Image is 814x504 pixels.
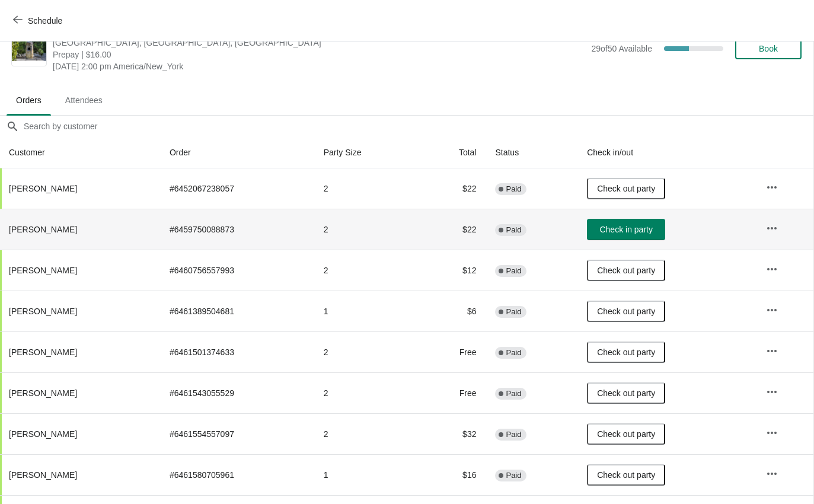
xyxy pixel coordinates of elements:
span: Paid [506,307,521,317]
th: Check in/out [577,137,756,168]
td: 1 [314,291,419,331]
span: Paid [506,471,521,480]
td: 2 [314,168,419,209]
span: [PERSON_NAME] [9,347,77,357]
span: [GEOGRAPHIC_DATA], [GEOGRAPHIC_DATA], [GEOGRAPHIC_DATA] [53,37,585,49]
td: # 6461543055529 [160,372,314,413]
td: 2 [314,413,419,454]
td: # 6461389504681 [160,291,314,331]
span: Check out party [597,429,655,439]
td: # 6460756557993 [160,250,314,291]
td: $22 [419,168,486,209]
button: Check out party [587,423,665,445]
button: Check in party [587,219,665,240]
td: 1 [314,454,419,495]
img: Book a Visit: August 2025 [12,36,46,61]
span: Check out party [597,266,655,275]
span: Paid [506,430,521,439]
span: Paid [506,266,521,276]
span: Paid [506,184,521,194]
button: Check out party [587,260,665,281]
th: Party Size [314,137,419,168]
td: 2 [314,372,419,413]
span: Paid [506,389,521,398]
td: Free [419,331,486,372]
span: Check out party [597,184,655,193]
td: $22 [419,209,486,250]
button: Check out party [587,342,665,363]
td: # 6461580705961 [160,454,314,495]
td: $16 [419,454,486,495]
span: [PERSON_NAME] [9,184,77,193]
button: Check out party [587,382,665,404]
span: Paid [506,225,521,235]
span: [DATE] 2:00 pm America/New_York [53,60,585,72]
span: Check out party [597,470,655,480]
span: Check out party [597,388,655,398]
button: Book [735,38,802,59]
span: [PERSON_NAME] [9,470,77,480]
span: Paid [506,348,521,358]
span: Check in party [599,225,652,234]
span: Check out party [597,347,655,357]
th: Total [419,137,486,168]
span: Schedule [28,16,62,25]
td: # 6461501374633 [160,331,314,372]
span: [PERSON_NAME] [9,225,77,234]
td: $6 [419,291,486,331]
span: [PERSON_NAME] [9,388,77,398]
span: [PERSON_NAME] [9,429,77,439]
span: [PERSON_NAME] [9,266,77,275]
span: [PERSON_NAME] [9,307,77,316]
span: 29 of 50 Available [591,44,652,53]
input: Search by customer [23,116,813,137]
td: # 6459750088873 [160,209,314,250]
button: Schedule [6,10,72,31]
td: 2 [314,331,419,372]
button: Check out party [587,301,665,322]
span: Book [759,44,778,53]
span: Prepay | $16.00 [53,49,585,60]
td: # 6461554557097 [160,413,314,454]
button: Check out party [587,464,665,486]
th: Status [486,137,577,168]
span: Attendees [56,90,112,111]
span: Check out party [597,307,655,316]
td: # 6452067238057 [160,168,314,209]
td: $32 [419,413,486,454]
td: 2 [314,250,419,291]
td: Free [419,372,486,413]
button: Check out party [587,178,665,199]
td: 2 [314,209,419,250]
span: Orders [7,90,51,111]
td: $12 [419,250,486,291]
th: Order [160,137,314,168]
